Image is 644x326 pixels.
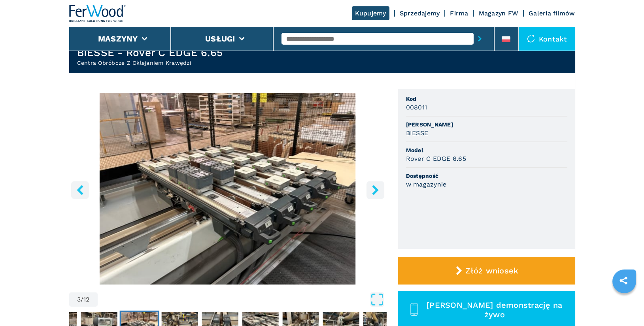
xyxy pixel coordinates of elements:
h3: w magazynie [406,180,447,189]
a: Kupujemy [352,6,389,20]
a: Firma [450,9,468,17]
a: Galeria filmów [529,9,575,17]
img: Kontakt [527,35,535,43]
button: Usługi [205,34,235,43]
span: Złóż wniosek [465,266,518,275]
span: / [81,296,83,303]
span: Dostępność [406,172,567,180]
h2: Centra Obróbcze Z Oklejaniem Krawędzi [77,59,223,67]
button: submit-button [474,30,486,48]
a: sharethis [614,271,633,290]
a: Magazyn FW [479,9,519,17]
button: left-button [71,181,89,199]
div: Kontakt [519,27,575,51]
span: [PERSON_NAME] [406,121,567,128]
span: 12 [83,296,90,303]
span: 3 [77,296,81,303]
div: Go to Slide 3 [69,93,386,285]
span: [PERSON_NAME] demonstrację na żywo [423,300,566,319]
iframe: Chat [610,290,638,320]
button: Open Fullscreen [100,292,384,307]
span: Model [406,146,567,154]
h3: 008011 [406,103,427,112]
img: Ferwood [69,5,126,22]
h1: BIESSE - Rover C EDGE 6.65 [77,46,223,59]
button: Maszyny [98,34,138,43]
h3: BIESSE [406,128,429,138]
button: right-button [366,181,384,199]
h3: Rover C EDGE 6.65 [406,154,466,163]
button: Złóż wniosek [398,257,575,285]
span: Kod [406,95,567,103]
a: Sprzedajemy [400,9,440,17]
img: Centra Obróbcze Z Oklejaniem Krawędzi BIESSE Rover C EDGE 6.65 [69,93,386,285]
